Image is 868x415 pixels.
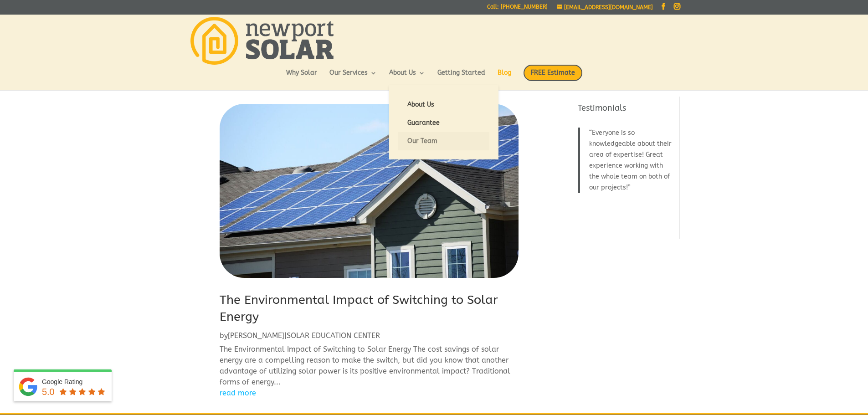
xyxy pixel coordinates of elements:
[220,388,519,399] a: read more
[487,4,548,14] a: Call: [PHONE_NUMBER]
[578,102,674,118] h4: Testimonials
[398,132,489,150] a: Our Team
[228,331,284,340] a: [PERSON_NAME]
[524,65,582,90] a: FREE Estimate
[220,344,519,388] p: The Environmental Impact of Switching to Solar Energy The cost savings of solar energy are a comp...
[398,96,489,114] a: About Us
[42,377,107,386] div: Google Rating
[220,292,498,324] a: The Environmental Impact of Switching to Solar Energy
[498,70,511,85] a: Blog
[578,128,674,193] blockquote: Everyone is so knowledgeable about their area of expertise! Great experience working with the who...
[389,70,425,85] a: About Us
[437,70,485,85] a: Getting Started
[524,65,582,81] span: FREE Estimate
[287,331,380,340] a: SOLAR EDUCATION CENTER
[42,387,55,397] span: 5.0
[220,330,519,341] p: by |
[398,114,489,132] a: Guarantee
[286,70,317,85] a: Why Solar
[329,70,377,85] a: Our Services
[557,4,653,10] a: [EMAIL_ADDRESS][DOMAIN_NAME]
[190,17,334,65] img: Newport Solar | Solar Energy Optimized.
[220,104,519,278] img: The Environmental Impact of Switching to Solar Energy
